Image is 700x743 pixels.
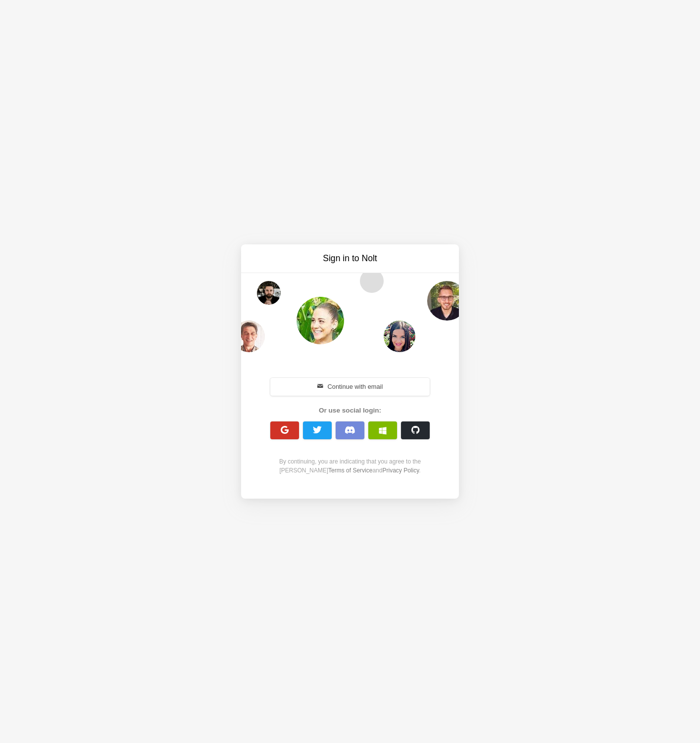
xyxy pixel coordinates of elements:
a: Terms of Service [328,467,372,474]
button: Continue with email [270,378,430,396]
div: Or use social login: [265,406,435,416]
h3: Sign in to Nolt [267,252,433,265]
a: Privacy Policy [382,467,419,474]
div: By continuing, you are indicating that you agree to the [PERSON_NAME] and . [265,457,435,475]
